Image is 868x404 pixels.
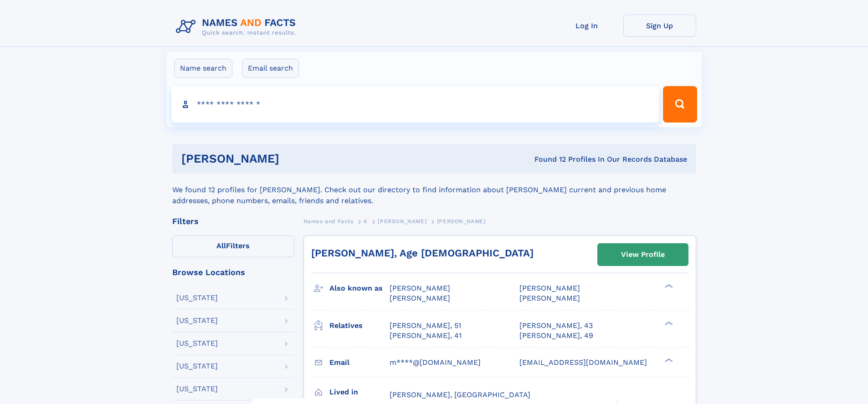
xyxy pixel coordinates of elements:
[329,318,390,333] h3: Relatives
[311,247,534,259] a: [PERSON_NAME], Age [DEMOGRAPHIC_DATA]
[242,59,299,78] label: Email search
[519,321,593,331] a: [PERSON_NAME], 43
[378,215,426,227] a: [PERSON_NAME]
[519,284,580,292] span: [PERSON_NAME]
[407,154,687,164] div: Found 12 Profiles In Our Records Database
[181,153,407,164] h1: [PERSON_NAME]
[390,294,450,302] span: [PERSON_NAME]
[176,363,218,370] div: [US_STATE]
[663,86,697,123] button: Search Button
[519,358,647,367] span: [EMAIL_ADDRESS][DOMAIN_NAME]
[598,244,688,266] a: View Profile
[519,294,580,302] span: [PERSON_NAME]
[621,244,665,265] div: View Profile
[663,320,673,326] div: ❯
[171,86,659,123] input: search input
[329,384,390,400] h3: Lived in
[550,15,623,37] a: Log In
[378,218,426,225] span: [PERSON_NAME]
[364,218,368,225] span: K
[519,331,593,341] a: [PERSON_NAME], 49
[663,357,673,363] div: ❯
[303,215,354,227] a: Names and Facts
[390,390,530,399] span: [PERSON_NAME], [GEOGRAPHIC_DATA]
[176,294,218,302] div: [US_STATE]
[329,281,390,296] h3: Also known as
[176,340,218,347] div: [US_STATE]
[437,218,486,225] span: [PERSON_NAME]
[176,317,218,324] div: [US_STATE]
[172,174,696,206] div: We found 12 profiles for [PERSON_NAME]. Check out our directory to find information about [PERSON...
[174,59,232,78] label: Name search
[390,331,462,341] a: [PERSON_NAME], 41
[364,215,368,227] a: K
[390,284,450,292] span: [PERSON_NAME]
[663,283,673,289] div: ❯
[216,241,226,250] span: All
[329,355,390,370] h3: Email
[390,321,461,331] a: [PERSON_NAME], 51
[172,217,294,225] div: Filters
[172,15,303,39] img: Logo Names and Facts
[172,268,294,276] div: Browse Locations
[172,235,294,257] label: Filters
[623,15,696,37] a: Sign Up
[176,385,218,393] div: [US_STATE]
